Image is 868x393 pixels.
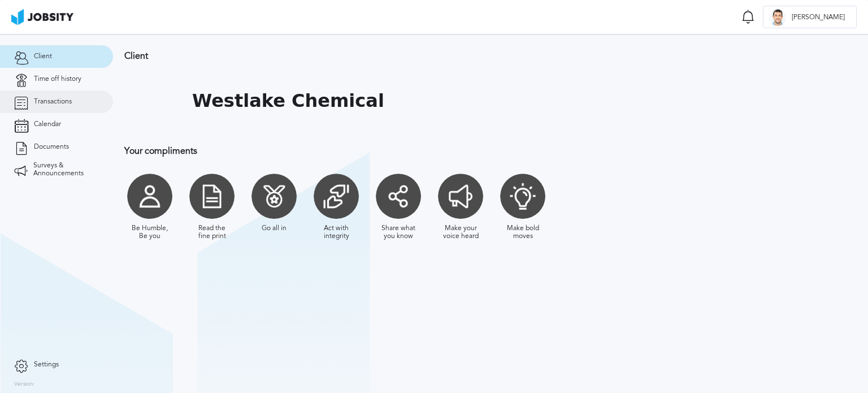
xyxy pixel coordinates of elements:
[34,98,72,106] span: Transactions
[14,381,35,388] label: Version:
[34,361,59,369] span: Settings
[192,90,384,111] h1: Westlake Chemical
[441,224,480,240] div: Make your voice heard
[124,51,737,61] h3: Client
[130,224,170,240] div: Be Humble, Be you
[192,224,232,240] div: Read the fine print
[34,53,52,61] span: Client
[33,162,99,178] span: Surveys & Announcements
[503,224,542,240] div: Make bold moves
[786,14,850,21] span: [PERSON_NAME]
[34,120,61,128] span: Calendar
[316,224,356,240] div: Act with integrity
[124,146,737,156] h3: Your compliments
[763,6,857,28] button: J[PERSON_NAME]
[769,9,786,26] div: J
[379,224,418,240] div: Share what you know
[34,143,69,151] span: Documents
[34,75,81,83] span: Time off history
[11,9,73,25] img: ab4bad089aa723f57921c736e9817d99.png
[262,224,287,232] div: Go all in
